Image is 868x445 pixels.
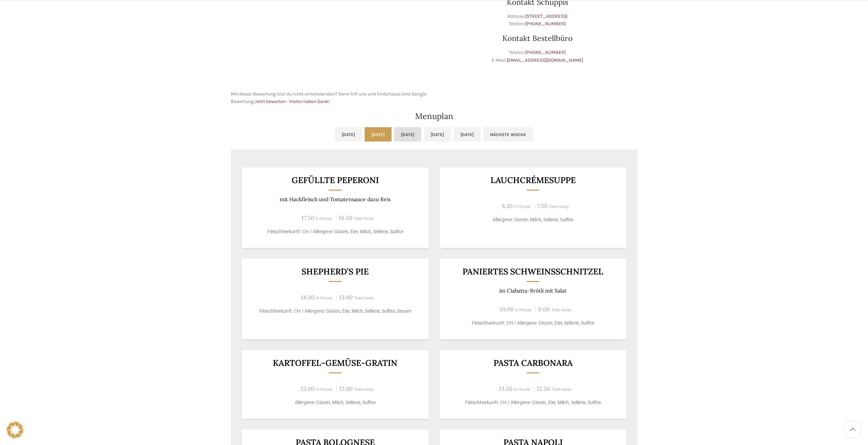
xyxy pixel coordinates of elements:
span: 10.00 [500,306,514,313]
p: Allergene: Gluten, Milch, Sellerie, Sulfite [448,216,618,223]
span: 13.00 [301,385,314,392]
span: In-House [316,296,333,300]
p: Mit dieser Bewertung bist du nicht einverstanden? Dann hilf uns und hinterlasse eine Google Bewer... [231,90,431,106]
h3: Kontakt Bestellbüro [438,34,637,42]
a: [STREET_ADDRESS] [525,13,568,19]
span: 14.00 [301,294,314,301]
a: [PHONE_NUMBER] [525,21,566,27]
span: 13.50 [499,385,512,392]
span: 12.50 [537,385,550,392]
span: 17.50 [301,214,314,222]
span: 7.50 [537,202,547,210]
h3: Shepherd’s Pie [250,267,420,276]
a: [DATE] [394,127,421,142]
span: In-House [514,387,530,392]
a: [DATE] [365,127,392,142]
a: [DATE] [424,127,451,142]
a: [PHONE_NUMBER] [525,49,566,55]
span: In-House [316,387,333,392]
p: Adresse: Telefon: [438,13,637,28]
h3: Pasta Carbonara [448,359,618,367]
h2: Menuplan [231,112,637,120]
p: Fleischherkunft: CH / Allergene: Gluten, Eier, Sellerie, Sulfite [448,320,618,327]
span: 8.30 [502,202,513,210]
h3: Lauchcrémesuppe [448,176,618,184]
p: mit Hackfleisch und Tomatensauce dazu Reis [250,196,420,203]
span: 12.00 [339,385,353,392]
p: Telefon: E-Mail: [438,49,637,64]
p: Fleischherkunft: CH / Allergene: Gluten, Eier, Milch, Sellerie, Sulfite [250,228,420,235]
span: In-House [514,204,531,209]
p: Allergene: Gluten, Milch, Sellerie, Sulfite [250,399,420,406]
p: Fleischherkunft: CH / Allergene: Gluten, Eier, Milch, Sellerie, Sulfite [448,399,618,406]
span: In-House [515,308,532,312]
p: Fleischherkunft: CH / Allergene: Gluten, Eier, Milch, Sellerie, Sulfite, Sesam [250,308,420,315]
a: [EMAIL_ADDRESS][DOMAIN_NAME] [507,57,583,63]
a: [DATE] [335,127,362,142]
span: 13.00 [339,294,353,301]
span: 16.50 [339,214,352,222]
a: Jetzt bewerten - Vielen lieben Dank! [255,99,330,104]
p: im Ciabatta-Brötli mit Salat [448,287,618,294]
a: Scroll to top button [844,421,861,438]
h3: Kartoffel-Gemüse-Gratin [250,359,420,367]
span: Take-Away [354,387,374,392]
span: Take-Away [354,216,374,221]
h3: Paniertes Schweinsschnitzel [448,267,618,276]
span: 9.00 [538,306,550,313]
h3: Gefüllte Peperoni [250,176,420,184]
a: [DATE] [454,127,481,142]
span: Take-Away [551,308,571,312]
span: Take-Away [549,204,569,209]
a: Nächste Woche [483,127,533,142]
span: Take-Away [551,387,572,392]
span: Take-Away [354,296,374,300]
span: In-House [315,216,332,221]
